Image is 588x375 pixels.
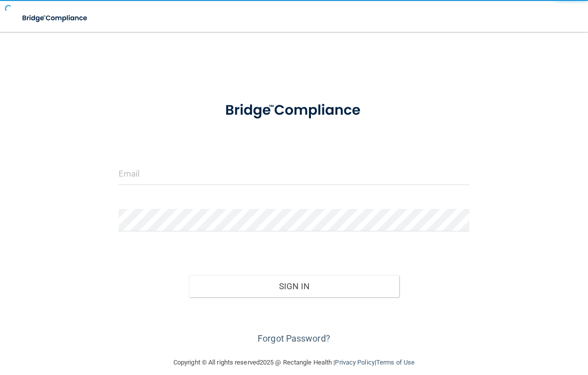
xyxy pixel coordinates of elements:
a: Forgot Password? [258,333,330,344]
img: bridge_compliance_login_screen.278c3ca4.svg [15,8,96,28]
a: Privacy Policy [335,359,374,366]
button: Sign In [189,275,399,297]
a: Terms of Use [376,359,415,366]
input: Email [119,163,469,185]
img: bridge_compliance_login_screen.278c3ca4.svg [210,92,378,129]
